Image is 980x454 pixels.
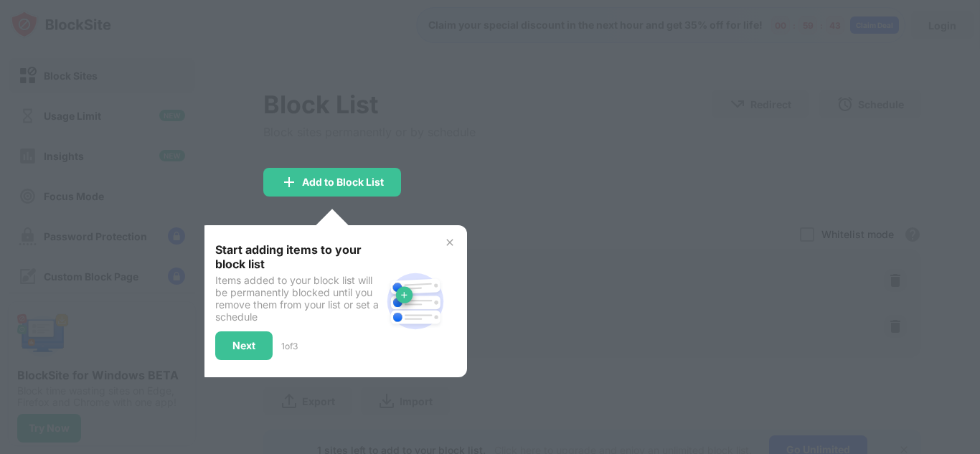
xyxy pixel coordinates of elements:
div: Add to Block List [302,176,384,188]
div: Next [232,340,255,351]
div: Items added to your block list will be permanently blocked until you remove them from your list o... [215,274,381,323]
div: Start adding items to your block list [215,242,381,271]
div: 1 of 3 [281,341,298,351]
img: x-button.svg [444,237,456,248]
img: block-site.svg [381,267,450,336]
